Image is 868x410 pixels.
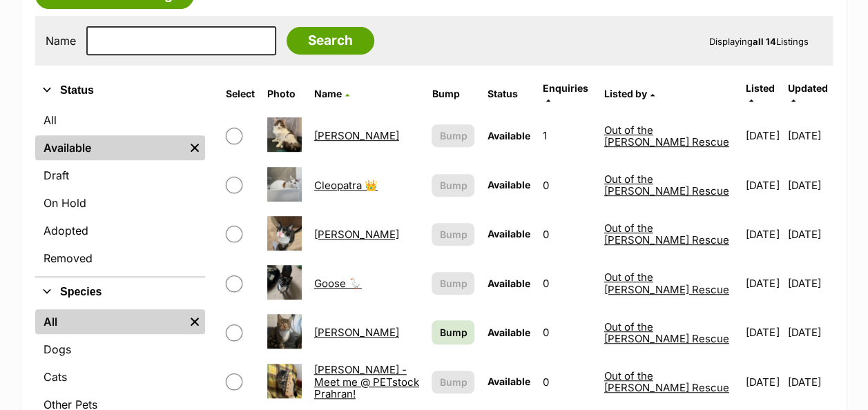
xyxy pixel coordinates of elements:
span: Bump [439,325,467,340]
a: Out of the [PERSON_NAME] Rescue [604,271,729,295]
a: Bump [432,320,474,344]
button: Bump [432,272,474,295]
a: Removed [35,246,205,271]
span: Bump [439,276,467,291]
td: 0 [537,309,597,356]
td: [DATE] [740,309,786,356]
a: Dogs [35,337,205,362]
button: Status [35,81,205,99]
span: Available [487,375,530,387]
label: Name [46,35,76,47]
span: Available [487,277,530,289]
span: Displaying Listings [709,36,809,47]
span: Listed [746,82,775,94]
a: Remove filter [184,309,205,334]
a: [PERSON_NAME] [314,129,399,142]
td: [DATE] [788,211,831,258]
a: All [35,309,184,334]
div: Status [35,105,205,276]
a: Out of the [PERSON_NAME] Rescue [604,124,729,148]
a: [PERSON_NAME] - Meet me @ PETstock Prahran! [314,363,419,400]
th: Bump [426,77,480,110]
span: Listed by [604,88,647,99]
span: Available [487,228,530,240]
span: translation missing: en.admin.listings.index.attributes.enquiries [542,82,588,94]
a: Draft [35,163,205,188]
td: 0 [537,260,597,307]
a: On Hold [35,191,205,215]
td: [DATE] [788,260,831,307]
button: Bump [432,223,474,246]
a: Listed [746,82,775,105]
a: Cleopatra 👑 [314,179,378,192]
td: [DATE] [740,358,786,406]
td: [DATE] [740,162,786,209]
button: Bump [432,174,474,197]
input: Search [287,27,374,55]
td: [DATE] [788,309,831,356]
th: Photo [262,77,307,110]
a: Enquiries [542,82,588,105]
span: Bump [439,178,467,193]
td: [DATE] [740,112,786,159]
a: Goose 🪿 [314,277,362,290]
a: [PERSON_NAME] [314,326,399,339]
td: [DATE] [788,162,831,209]
button: Species [35,283,205,301]
td: 1 [537,112,597,159]
span: Bump [439,227,467,242]
a: Remove filter [184,135,205,160]
td: 0 [537,162,597,209]
span: Bump [439,128,467,143]
a: Adopted [35,218,205,243]
a: Out of the [PERSON_NAME] Rescue [604,320,729,345]
a: All [35,108,205,133]
td: [DATE] [788,358,831,406]
a: Out of the [PERSON_NAME] Rescue [604,173,729,197]
a: [PERSON_NAME] [314,228,399,241]
a: Out of the [PERSON_NAME] Rescue [604,222,729,246]
button: Bump [432,124,474,147]
td: 0 [537,211,597,258]
span: Name [314,88,342,99]
td: [DATE] [788,112,831,159]
a: Cats [35,364,205,389]
a: Out of the [PERSON_NAME] Rescue [604,369,729,394]
a: Listed by [604,88,655,99]
a: Name [314,88,349,99]
span: Bump [439,375,467,389]
strong: all 14 [753,36,776,47]
span: Updated [788,82,828,94]
td: [DATE] [740,260,786,307]
td: 0 [537,358,597,406]
a: Updated [788,82,828,105]
span: Available [487,179,530,191]
th: Status [481,77,535,110]
a: Available [35,135,184,160]
button: Bump [432,371,474,393]
span: Available [487,326,530,338]
td: [DATE] [740,211,786,258]
th: Select [220,77,260,110]
span: Available [487,130,530,141]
